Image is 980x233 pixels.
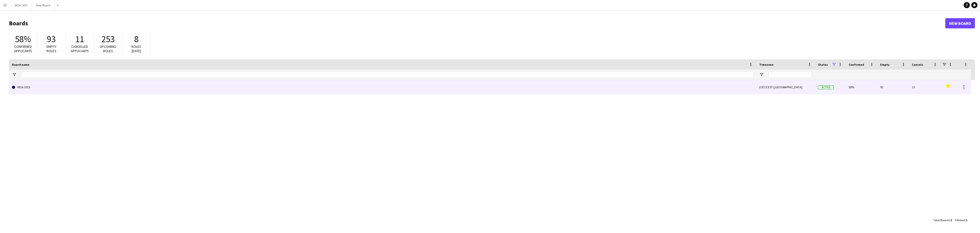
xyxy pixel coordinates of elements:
div: 11 [909,80,940,94]
span: Confirmed applicants [14,44,32,53]
h1: Boards [9,19,945,27]
div: 58% [846,80,877,94]
span: 1 [966,218,967,222]
span: Cancels [912,63,923,66]
span: 11 [75,34,84,45]
div: : [955,215,967,225]
span: Board name [12,63,29,66]
a: WOA 2025 [12,80,753,94]
span: 253 [102,34,115,45]
span: Confirmed [849,63,864,66]
a: New Board [945,18,975,28]
span: Empty roles [46,44,56,53]
span: Filtered [955,218,965,222]
span: Timezone [759,63,774,66]
span: 8 [134,34,139,45]
button: WOA 2025 [10,0,32,10]
span: Total Boards [933,218,950,222]
button: New Board [32,0,55,10]
span: Roles [DATE] [131,44,141,53]
button: Open Filter Menu [12,72,17,77]
span: Cancelled applicants [71,44,89,53]
span: Status [818,63,828,66]
div: : [933,215,952,225]
input: Board name Filter Input [21,72,753,78]
span: 58% [15,34,31,45]
div: 93 [877,80,909,94]
input: Timezone Filter Input [768,72,812,78]
span: 2 [950,218,952,222]
button: Open Filter Menu [759,72,764,77]
span: Active [818,85,834,89]
div: (CET/CEST) [GEOGRAPHIC_DATA] [756,80,815,94]
span: 93 [47,34,56,45]
span: Empty [880,63,889,66]
span: Upcoming roles [100,44,116,53]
